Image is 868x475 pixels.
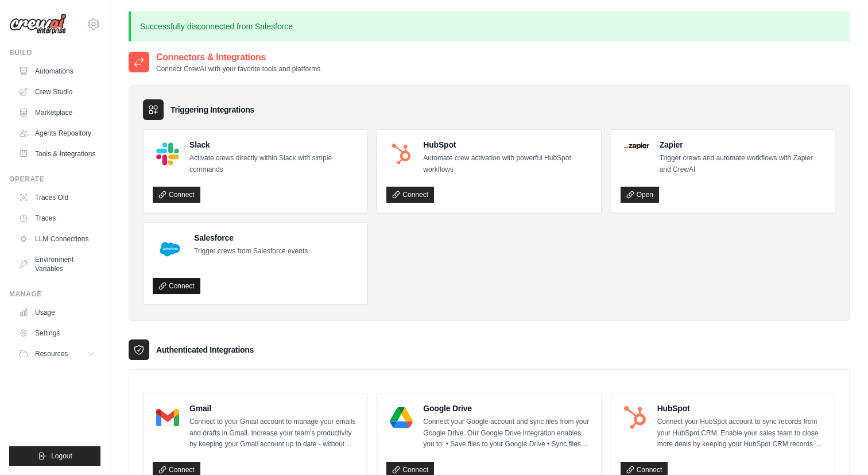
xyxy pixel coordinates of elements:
img: HubSpot Logo [390,142,413,165]
p: Trigger crews from Salesforce events [194,246,308,257]
a: Connect [386,187,434,203]
img: Google Drive Logo [390,406,413,429]
div: Operate [9,175,100,184]
button: Resources [14,345,100,363]
h4: Gmail [189,403,358,414]
h4: Zapier [660,139,826,150]
h3: Triggering Integrations [170,104,254,115]
a: Traces Old [14,188,100,207]
a: Tools & Integrations [14,145,100,163]
div: Manage [9,289,100,299]
h4: Salesforce [194,232,308,244]
h3: Authenticated Integrations [156,344,254,356]
a: Environment Variables [14,250,100,278]
img: Logo [9,13,67,35]
h4: Slack [189,139,358,150]
a: LLM Connections [14,230,100,248]
img: Zapier Logo [624,142,649,149]
h2: Connectors & Integrations [156,51,320,64]
span: Logout [51,451,72,461]
img: Salesforce Logo [156,235,184,263]
p: Connect CrewAI with your favorite tools and platforms [156,64,320,74]
a: Open [621,187,659,203]
a: Connect [153,278,200,294]
a: Automations [14,62,100,80]
p: Successfully disconnected from Salesforce [129,11,850,41]
p: Activate crews directly within Slack with simple commands [189,153,358,175]
a: Usage [14,303,100,322]
h4: Google Drive [423,403,591,414]
a: Connect [153,187,200,203]
img: Gmail Logo [156,406,179,429]
a: Crew Studio [14,83,100,101]
a: Traces [14,209,100,227]
h4: HubSpot [657,403,826,414]
a: Marketplace [14,103,100,122]
div: Build [9,48,100,57]
p: Connect to your Gmail account to manage your emails and drafts in Gmail. Increase your team’s pro... [189,416,358,450]
h4: HubSpot [423,139,591,150]
span: Resources [35,349,68,358]
p: Automate crew activation with powerful HubSpot workflows [423,153,591,175]
a: Agents Repository [14,124,100,142]
a: Settings [14,324,100,342]
p: Connect your HubSpot account to sync records from your HubSpot CRM. Enable your sales team to clo... [657,416,826,450]
p: Trigger crews and automate workflows with Zapier and CrewAI [660,153,826,175]
button: Logout [9,446,100,466]
img: Slack Logo [156,142,179,165]
img: HubSpot Logo [624,406,647,429]
p: Connect your Google account and sync files from your Google Drive. Our Google Drive integration e... [423,416,591,450]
